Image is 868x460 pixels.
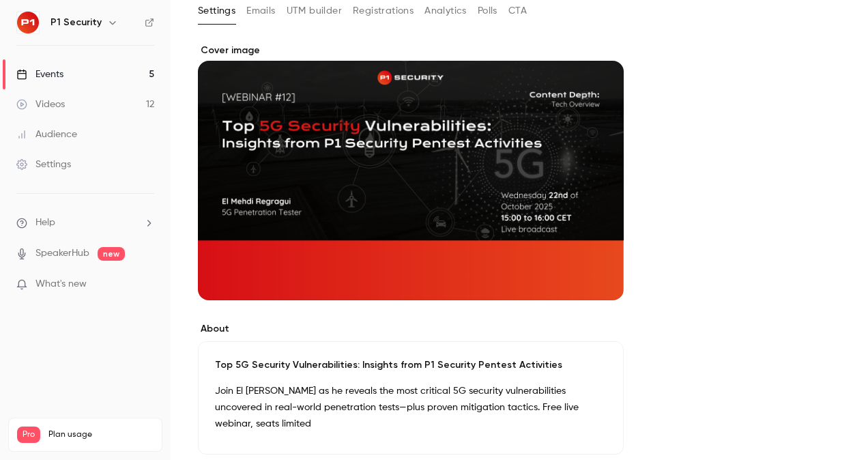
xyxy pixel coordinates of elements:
[16,128,77,141] div: Audience
[215,358,607,372] p: Top 5G Security Vulnerabilities: Insights from P1 Security Pentest Activities
[98,247,125,261] span: new
[17,12,39,33] img: P1 Security
[215,383,607,432] p: Join El [PERSON_NAME] as he reveals the most critical 5G security vulnerabilities uncovered in re...
[198,322,624,336] label: About
[35,216,55,230] span: Help
[16,158,71,171] div: Settings
[16,216,154,230] li: help-dropdown-opener
[48,429,154,440] span: Plan usage
[198,44,624,300] section: Cover image
[138,278,154,291] iframe: Noticeable Trigger
[16,68,63,81] div: Events
[16,98,65,111] div: Videos
[35,246,89,261] a: SpeakerHub
[35,277,87,291] span: What's new
[17,427,40,443] span: Pro
[50,16,102,29] h6: P1 Security
[198,44,624,57] label: Cover image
